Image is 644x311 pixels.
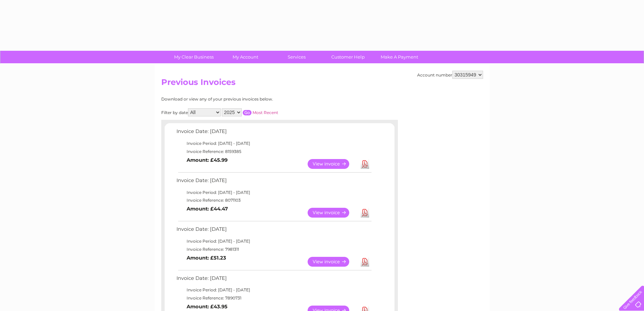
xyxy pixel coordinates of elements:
h2: Previous Invoices [161,77,483,90]
a: View [308,159,357,169]
td: Invoice Reference: 7981311 [175,245,373,253]
a: My Clear Business [166,51,222,63]
a: Download [361,159,369,169]
a: Most Recent [253,110,278,115]
div: Account number [417,71,483,79]
td: Invoice Period: [DATE] - [DATE] [175,286,373,294]
b: Amount: £45.99 [187,157,228,163]
td: Invoice Date: [DATE] [175,127,373,139]
a: Customer Help [320,51,376,63]
div: Filter by date [161,108,339,116]
a: Make A Payment [372,51,427,63]
a: Services [269,51,325,63]
b: Amount: £43.95 [187,304,228,310]
td: Invoice Reference: 8159385 [175,148,373,156]
b: Amount: £51.23 [187,255,226,261]
td: Invoice Period: [DATE] - [DATE] [175,237,373,245]
td: Invoice Date: [DATE] [175,274,373,286]
td: Invoice Date: [DATE] [175,225,373,237]
a: View [308,208,357,218]
td: Invoice Period: [DATE] - [DATE] [175,139,373,148]
a: Download [361,257,369,267]
td: Invoice Date: [DATE] [175,176,373,188]
a: My Account [217,51,273,63]
a: Download [361,208,369,218]
b: Amount: £44.47 [187,206,228,212]
a: View [308,257,357,267]
td: Invoice Reference: 8071103 [175,196,373,204]
div: Download or view any of your previous invoices below. [161,97,339,102]
td: Invoice Period: [DATE] - [DATE] [175,188,373,197]
td: Invoice Reference: 7890731 [175,294,373,302]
